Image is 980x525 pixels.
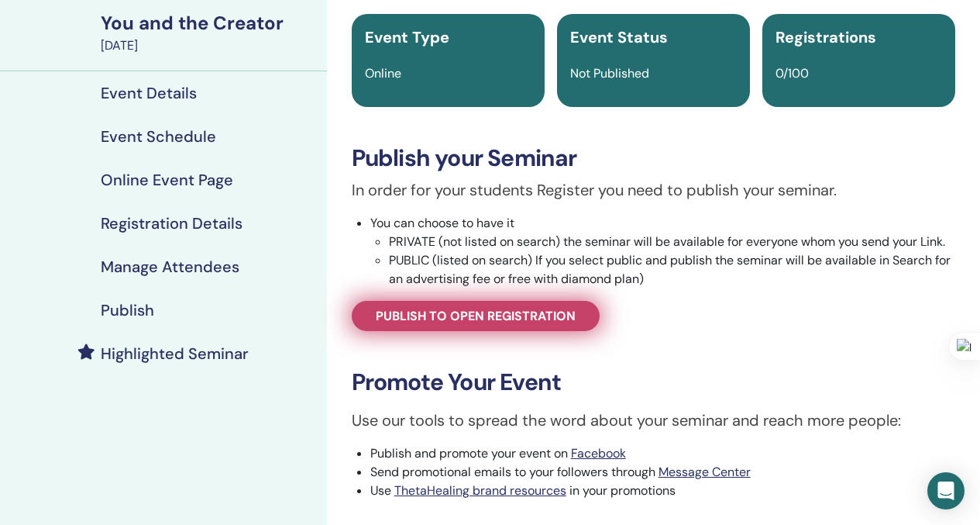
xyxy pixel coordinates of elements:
span: Online [365,65,401,81]
li: You can choose to have it [370,214,955,288]
a: Publish to open registration [352,301,600,331]
span: Not Published [570,65,649,81]
h4: Event Details [101,84,197,102]
h4: Event Schedule [101,127,216,146]
li: Send promotional emails to your followers through [370,463,955,482]
span: Event Type [365,27,449,47]
h3: Publish your Seminar [352,144,955,172]
div: You and the Creator [101,10,318,36]
h4: Online Event Page [101,171,233,189]
span: Event Status [570,27,668,47]
li: PRIVATE (not listed on search) the seminar will be available for everyone whom you send your Link. [389,233,955,251]
li: Use in your promotions [370,482,955,500]
p: In order for your students Register you need to publish your seminar. [352,178,955,202]
h4: Manage Attendees [101,257,239,276]
span: Publish to open registration [376,308,576,324]
span: Registrations [775,27,876,47]
li: PUBLIC (listed on search) If you select public and publish the seminar will be available in Searc... [389,251,955,288]
a: You and the Creator[DATE] [91,10,327,55]
li: Publish and promote your event on [370,444,955,463]
p: Use our tools to spread the word about your seminar and reach more people: [352,409,955,432]
div: [DATE] [101,36,318,55]
h4: Publish [101,301,154,319]
h3: Promote Your Event [352,368,955,396]
a: ThetaHealing brand resources [394,482,566,499]
span: 0/100 [775,65,809,81]
a: Facebook [571,445,626,461]
h4: Registration Details [101,214,242,233]
div: Open Intercom Messenger [927,472,965,509]
a: Message Center [658,464,751,480]
h4: Highlighted Seminar [101,344,249,363]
